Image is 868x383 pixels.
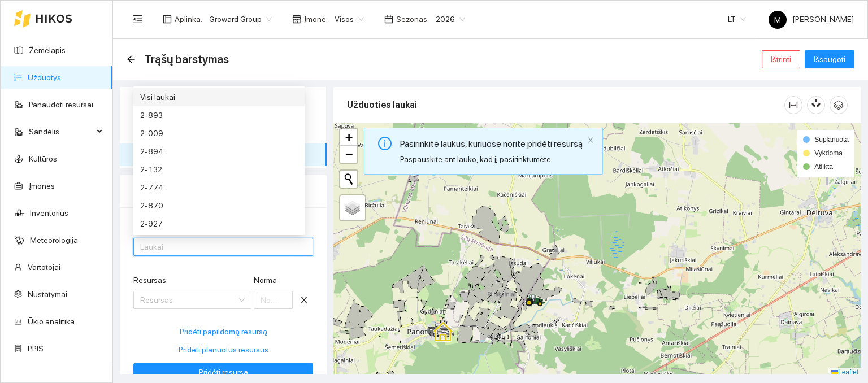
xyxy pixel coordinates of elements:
[29,154,57,163] a: Kultūros
[133,363,313,381] button: Pridėti resursą
[774,11,781,29] span: M
[436,11,465,28] span: 2026
[345,147,353,161] span: −
[133,124,305,142] div: 2-009
[127,55,136,64] div: Atgal
[133,88,305,106] div: Visi laukai
[133,275,166,286] label: Resursas
[296,295,313,304] span: close
[814,136,849,143] span: Suplanuota
[814,163,833,171] span: Atlikta
[340,129,357,146] a: Zoom in
[133,142,305,160] div: 2-894
[340,195,365,220] a: Layers
[254,291,293,309] input: Norma
[784,96,802,114] button: column-width
[140,163,298,176] div: 2-132
[340,146,357,163] a: Zoom out
[340,171,357,188] button: Initiate a new search
[831,368,858,376] a: Leaflet
[133,197,305,215] div: 2-870
[345,130,353,144] span: +
[29,120,93,143] span: Sandėlis
[304,13,328,25] span: Įmonė :
[587,137,594,144] button: close
[140,217,298,230] div: 2-927
[140,240,142,254] input: Laukai
[140,127,298,140] div: 2-009
[769,15,854,24] span: [PERSON_NAME]
[140,109,298,121] div: 2-893
[145,50,229,68] span: Trąšų barstymas
[28,290,67,299] a: Nustatymai
[814,149,843,157] span: Vykdoma
[29,100,93,109] a: Panaudoti resursai
[133,341,313,359] button: Pridėti planuotus resursus
[133,160,305,179] div: 2-132
[140,145,298,158] div: 2-894
[28,344,44,353] a: PPIS
[785,101,802,110] span: column-width
[30,208,68,217] a: Inventorius
[127,55,136,64] span: arrow-left
[400,153,583,166] div: Paspauskite ant lauko, kad jį pasirinktumėte
[140,291,237,308] input: Resursas
[335,11,364,28] span: Visos
[762,50,800,68] button: Ištrinti
[814,53,845,66] span: Išsaugoti
[771,53,791,66] span: Ištrinti
[133,14,143,24] span: menu-fold
[209,11,272,28] span: Groward Group
[378,137,392,150] span: info-circle
[199,366,248,378] span: Pridėti resursą
[140,91,298,103] div: Visi laukai
[292,15,301,24] span: shop
[175,13,202,25] span: Aplinka :
[133,106,305,124] div: 2-893
[295,291,313,309] button: close
[30,236,78,245] a: Meteorologija
[163,15,172,24] span: layout
[587,137,594,143] span: close
[805,50,854,68] button: Išsaugoti
[28,317,75,326] a: Ūkio analitika
[400,137,583,151] div: Pasirinkite laukus, kuriuose norite pridėti resursą
[179,343,268,356] span: Pridėti planuotus resursus
[347,89,784,121] div: Užduoties laukai
[254,275,277,286] label: Norma
[133,323,313,341] button: Pridėti papildomą resursą
[133,179,305,197] div: 2-774
[28,263,60,272] a: Vartotojai
[28,73,61,82] a: Užduotys
[133,215,305,233] div: 2-927
[728,11,746,28] span: LT
[396,13,429,25] span: Sezonas :
[29,46,66,55] a: Žemėlapis
[140,199,298,212] div: 2-870
[384,15,393,24] span: calendar
[140,181,298,194] div: 2-774
[29,181,55,190] a: Įmonės
[127,8,149,31] button: menu-fold
[180,325,267,338] span: Pridėti papildomą resursą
